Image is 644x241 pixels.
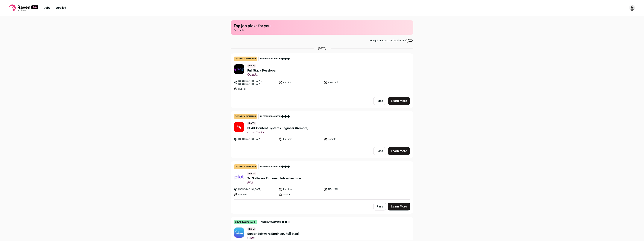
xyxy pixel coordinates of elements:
[231,111,413,144] a: good resume match Preferences match [DATE] PEAK Content Systems Engineer (Remote) CrowdStrike [GE...
[373,97,386,105] button: Pass
[247,122,256,125] span: [DATE]
[323,187,366,191] li: 125k-222k
[234,122,244,132] img: aec339aa26c7f2fd388a804887650e0323cf1ec81d31cb3593a48c3dc6e2233b.jpg
[247,131,308,134] span: CrowdStrike
[231,161,413,199] a: good resume match Preferences match [DATE] Sr. Software Engineer, Infrastructure Pilot [GEOGRAPHI...
[234,187,277,191] li: [GEOGRAPHIC_DATA]
[260,115,281,118] span: Preferences match
[247,172,256,175] span: [DATE]
[247,232,300,236] span: Senior Software Engineer, Full Stack
[279,137,321,141] li: Full time
[234,193,277,196] li: Remote
[234,228,244,238] img: 56bdcc229c8d962adbf424f7a754c682527066fb5ba3e83c5d4fc14a1c17abed.jpg
[234,220,257,224] div: great resume match
[56,7,66,9] a: Applied
[318,47,326,50] span: [DATE]
[247,73,277,77] span: Quindar
[44,7,50,9] a: Jobs
[234,172,244,182] img: 6795089edcf7b624d9c455d2b0670ab95e17a1d218b3c8696c12a1e40f1812ef.jpg
[234,114,257,119] div: good resume match
[629,5,635,11] button: Open dropdown
[247,176,301,181] span: Sr. Software Engineer, Infrastructure
[388,97,410,105] a: Learn More
[279,187,321,191] li: Full time
[231,54,413,94] a: good resume match Preferences match [DATE] Full Stack Developer Quindar [GEOGRAPHIC_DATA], [GEOGR...
[261,220,281,224] span: Preferences match
[234,164,257,169] div: good resume match
[370,39,404,42] span: Hide jobs missing dealbreakers?
[234,57,257,61] div: good resume match
[247,236,300,240] span: Calm
[234,23,410,29] h1: Top job picks for you
[279,80,321,86] li: Full time
[323,80,366,86] li: 120k-180k
[323,137,366,141] li: Remote
[388,203,410,210] a: Learn More
[247,64,256,68] span: [DATE]
[373,147,386,155] button: Pass
[234,80,277,86] li: [GEOGRAPHIC_DATA], [GEOGRAPHIC_DATA]
[260,57,281,61] span: Preferences match
[234,29,410,32] span: 22 results
[279,193,321,196] li: Senior
[234,137,277,141] li: [GEOGRAPHIC_DATA]
[234,87,277,91] li: Hybrid
[247,68,277,73] span: Full Stack Developer
[234,64,244,74] img: 95e7d5b142d865c3ee8106a8bbf0ef617bb9586245d14d51137b01eeb60f2986.jpg
[247,126,308,131] span: PEAK Content Systems Engineer (Remote)
[388,147,410,155] a: Learn More
[629,5,635,11] img: 4893885-medium_jpg
[373,203,386,210] button: Pass
[247,181,301,184] span: Pilot
[260,165,281,169] span: Preferences match
[247,227,256,231] span: [DATE]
